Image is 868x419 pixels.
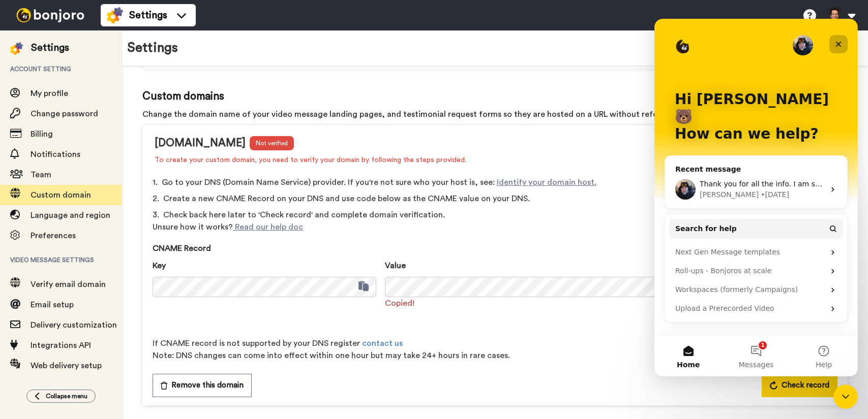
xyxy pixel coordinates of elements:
[31,110,98,118] span: Change password
[31,41,69,55] div: Settings
[153,192,159,205] span: 2.
[142,108,848,120] div: Change the domain name of your video message landing pages, and testimonial request forms so they...
[15,243,189,262] div: Roll-ups - Bonjoros at scale
[31,130,53,138] span: Billing
[163,209,445,221] div: Check back here later to 'Check record' and complete domain verification.
[127,41,178,55] h1: Settings
[385,260,837,272] p: Value
[153,176,158,188] span: 1.
[153,374,252,397] button: Remove this domain
[31,301,74,309] span: Email setup
[362,339,403,347] a: contact us
[654,19,858,376] iframe: Intercom live chat
[129,8,167,22] span: Settings
[153,221,837,233] p: Unsure how it works?
[68,317,135,358] button: Messages
[153,349,837,362] div: Note: DNS changes can come into effect within one hour but may take 24+ hours in rare cases.
[31,150,80,158] span: Notifications
[250,136,294,150] div: Not verified
[21,247,170,257] div: Roll-ups - Bonjoros at scale
[762,374,837,397] button: Check record
[136,317,203,358] button: Help
[31,280,106,288] span: Verify email domain
[31,232,76,240] span: Preferences
[162,176,596,188] div: Go to your DNS (Domain Name Service) provider. If you're not sure who your host is, see:
[385,297,414,307] span: Copied!
[84,342,119,349] span: Messages
[31,341,91,349] span: Integrations API
[31,211,110,219] span: Language and region
[833,384,858,409] iframe: Intercom live chat
[31,362,102,370] span: Web delivery setup
[21,284,170,295] div: Upload a Prerecorded Video
[15,224,189,243] div: Next Gen Message templates
[153,242,837,254] p: CNAME Record
[46,392,87,400] span: Collapse menu
[163,192,530,205] div: Create a new CNAME Record on your DNS and use code below as the CNAME value on your DNS.
[155,155,466,165] p: To create your custom domain, you need to verify your domain by following the steps provided.
[161,342,177,349] span: Help
[22,342,45,349] span: Home
[153,209,159,221] span: 3.
[31,89,68,98] span: My profile
[45,171,104,181] div: [PERSON_NAME]
[45,161,473,169] span: Thank you for all the info. I am speaking to the team and they will look into it. I will let you ...
[31,171,51,179] span: Team
[782,379,829,392] span: Check record
[15,200,189,220] button: Search for help
[26,390,96,403] button: Collapse menu
[21,266,170,276] div: Workspaces (formerly Campaigns)
[31,321,117,329] span: Delivery customization
[153,260,379,272] p: Key
[15,280,189,299] div: Upload a Prerecorded Video
[171,379,244,392] span: Remove this domain
[175,16,193,35] div: Close
[153,337,837,349] div: If CNAME record is not supported by your DNS register
[142,89,848,104] span: Custom domains
[31,191,91,199] span: Custom domain
[233,223,303,231] a: Read our help doc
[21,205,82,215] span: Search for help
[497,178,596,186] a: Identify your domain host.
[12,8,88,22] img: bj-logo-header-white.svg
[107,7,123,23] img: settings-colored.svg
[15,262,189,280] div: Workspaces (formerly Campaigns)
[106,171,135,181] div: • [DATE]
[21,228,170,239] div: Next Gen Message templates
[155,136,246,151] div: [DOMAIN_NAME]
[10,42,23,55] img: settings-colored.svg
